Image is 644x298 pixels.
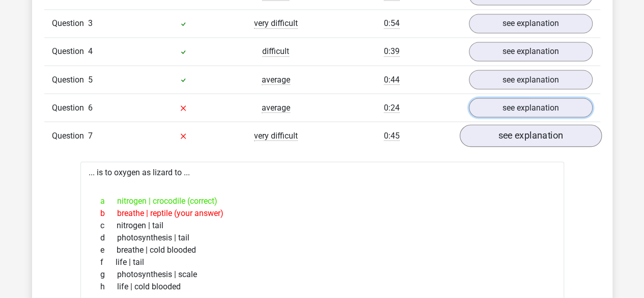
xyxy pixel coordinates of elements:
[384,74,400,85] span: 0:44
[100,219,117,231] span: c
[254,18,298,29] span: very difficult
[52,45,88,58] span: Question
[262,46,289,57] span: difficult
[469,42,593,61] a: see explanation
[93,256,552,268] div: life | tail
[88,18,93,28] span: 3
[93,268,552,280] div: photosynthesis | scale
[88,102,93,112] span: 6
[469,98,593,117] a: see explanation
[469,70,593,89] a: see explanation
[93,231,552,243] div: photosynthesis | tail
[459,125,601,147] a: see explanation
[384,18,400,29] span: 0:54
[93,207,552,219] div: breathe | reptile (your answer)
[52,73,88,86] span: Question
[100,243,117,256] span: e
[100,195,117,207] span: a
[93,280,552,292] div: life | cold blooded
[254,130,298,141] span: very difficult
[262,74,290,85] span: average
[93,195,552,207] div: nitrogen | crocodile (correct)
[52,101,88,114] span: Question
[100,231,117,243] span: d
[100,256,116,268] span: f
[384,102,400,113] span: 0:24
[469,14,593,33] a: see explanation
[88,46,93,56] span: 4
[384,130,400,141] span: 0:45
[100,207,117,219] span: b
[100,280,117,292] span: h
[52,129,88,142] span: Question
[93,219,552,231] div: nitrogen | tail
[88,130,93,140] span: 7
[100,268,117,280] span: g
[93,243,552,256] div: breathe | cold blooded
[52,17,88,30] span: Question
[384,46,400,57] span: 0:39
[262,102,290,113] span: average
[88,74,93,84] span: 5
